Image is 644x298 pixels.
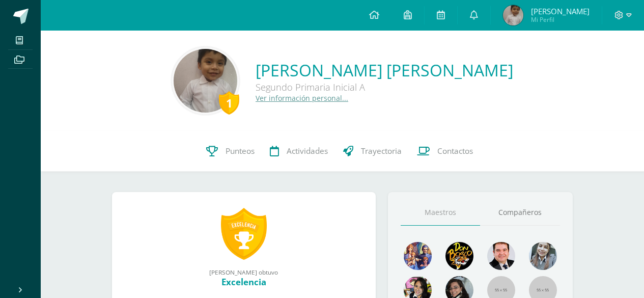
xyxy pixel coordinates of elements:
span: Mi Perfil [531,15,590,24]
a: [PERSON_NAME] [PERSON_NAME] [256,59,513,81]
img: 953123387e9842ca32875d2606ba0e66.png [174,49,237,113]
span: Actividades [287,146,328,156]
div: Segundo Primaria Inicial A [256,81,513,93]
img: c589de62da8160081e88a3dcab75cb39.png [503,5,523,25]
img: 45bd7986b8947ad7e5894cbc9b781108.png [529,242,557,270]
span: Trayectoria [361,146,402,156]
img: 88256b496371d55dc06d1c3f8a5004f4.png [404,242,432,270]
div: [PERSON_NAME] obtuvo [122,268,366,276]
a: Punteos [199,131,262,172]
div: 1 [219,91,239,115]
a: Ver información personal... [256,93,348,103]
a: Actividades [262,131,335,172]
img: 29fc2a48271e3f3676cb2cb292ff2552.png [445,242,473,270]
span: Punteos [226,146,255,156]
a: Trayectoria [335,131,409,172]
span: [PERSON_NAME] [531,6,590,16]
div: Excelencia [122,276,366,288]
span: Contactos [437,146,473,156]
img: 79570d67cb4e5015f1d97fde0ec62c05.png [487,242,515,270]
a: Contactos [409,131,481,172]
a: Maestros [401,200,481,226]
a: Compañeros [480,200,560,226]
